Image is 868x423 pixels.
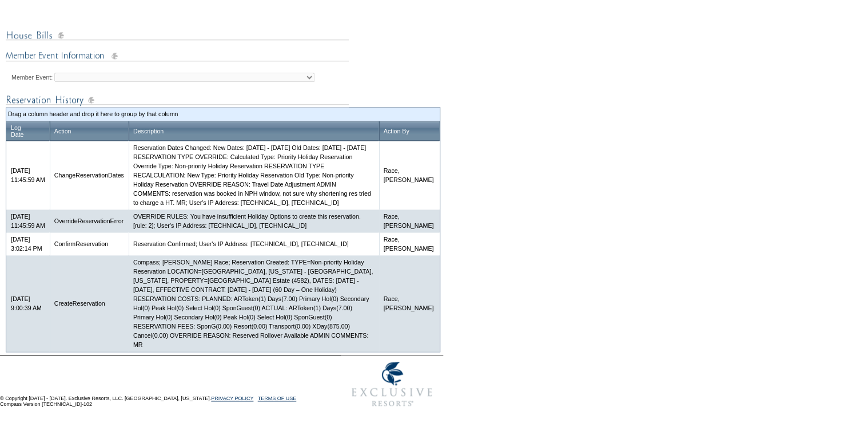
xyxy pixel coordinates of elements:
img: House Bills [6,28,349,42]
td: CreateReservation [50,255,129,351]
td: Drag a column header and drop it here to group by that column [8,109,438,118]
td: [DATE] 11:45:59 AM [6,141,50,209]
a: Description [133,128,164,135]
a: Action [54,128,71,135]
td: [DATE] 11:45:59 AM [6,209,50,232]
td: Race, [PERSON_NAME] [379,209,440,232]
td: Race, [PERSON_NAME] [379,255,440,351]
td: Compass; [PERSON_NAME] Race; Reservation Created: TYPE=Non-priority Holiday Reservation LOCATION=... [129,255,379,351]
label: Member Event: [11,74,53,81]
a: LogDate [11,124,24,138]
td: Reservation Confirmed; User's IP Address: [TECHNICAL_ID], [TECHNICAL_ID] [129,232,379,255]
td: ConfirmReservation [50,232,129,255]
td: Reservation Dates Changed: New Dates: [DATE] - [DATE] Old Dates: [DATE] - [DATE] RESERVATION TYPE... [129,141,379,209]
a: PRIVACY POLICY [211,396,253,401]
td: [DATE] 9:00:39 AM [6,255,50,351]
td: ChangeReservationDates [50,141,129,209]
img: Reservation Log [6,93,349,107]
a: TERMS OF USE [258,396,297,401]
td: [DATE] 3:02:14 PM [6,232,50,255]
td: OverrideReservationError [50,209,129,232]
td: OVERRIDE RULES: You have insufficient Holiday Options to create this reservation. [rule: 2]; User... [129,209,379,232]
td: Race, [PERSON_NAME] [379,232,440,255]
a: Action By [384,128,409,135]
img: Member Event [6,49,349,64]
img: Exclusive Resorts [341,355,443,413]
td: Race, [PERSON_NAME] [379,141,440,209]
